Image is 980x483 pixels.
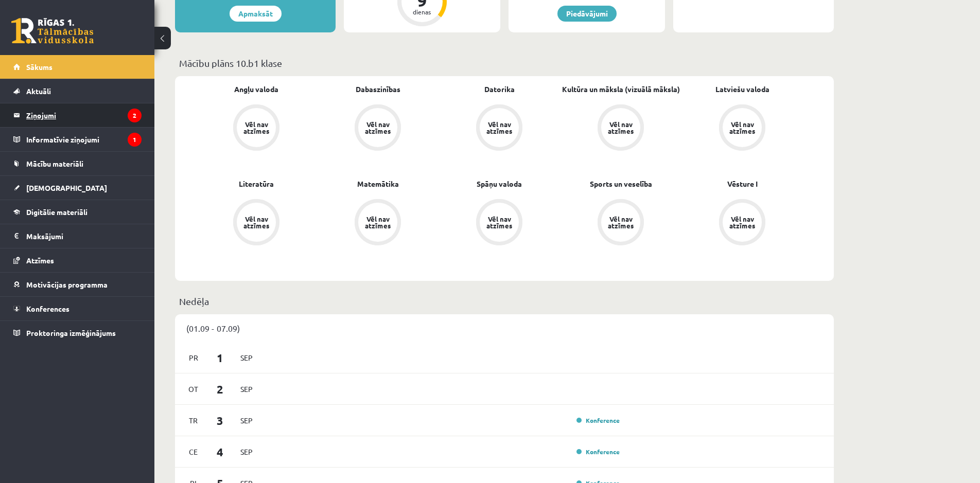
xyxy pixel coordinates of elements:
[204,349,236,366] span: 1
[13,248,142,272] a: Atzīmes
[26,103,142,127] legend: Ziņojumi
[13,152,142,175] a: Mācību materiāli
[242,121,271,134] div: Vēl nav atzīmes
[128,109,142,122] i: 2
[363,216,392,229] div: Vēl nav atzīmes
[562,84,680,95] a: Kultūra un māksla (vizuālā māksla)
[204,443,236,460] span: 4
[606,121,635,134] div: Vēl nav atzīmes
[13,321,142,345] a: Proktoringa izmēģinājums
[13,176,142,200] a: [DEMOGRAPHIC_DATA]
[183,350,204,366] span: Pr
[715,84,769,95] a: Latviešu valoda
[13,200,142,224] a: Digitālie materiāli
[317,104,439,153] a: Vēl nav atzīmes
[236,381,257,397] span: Sep
[26,183,107,192] span: [DEMOGRAPHIC_DATA]
[13,128,142,151] a: Informatīvie ziņojumi1
[485,216,514,229] div: Vēl nav atzīmes
[728,216,757,229] div: Vēl nav atzīmes
[728,121,757,134] div: Vēl nav atzīmes
[13,273,142,296] a: Motivācijas programma
[239,178,274,189] a: Literatūra
[26,304,69,313] span: Konferences
[439,199,560,247] a: Vēl nav atzīmes
[26,328,116,337] span: Proktoringa izmēģinājums
[242,216,271,229] div: Vēl nav atzīmes
[13,297,142,320] a: Konferences
[236,350,257,366] span: Sep
[234,84,278,95] a: Angļu valoda
[204,412,236,429] span: 3
[183,413,204,428] span: Tr
[560,199,681,247] a: Vēl nav atzīmes
[179,56,830,70] p: Mācību plāns 10.b1 klase
[557,6,617,22] a: Piedāvājumi
[606,216,635,229] div: Vēl nav atzīmes
[26,62,52,71] span: Sākums
[183,444,204,460] span: Ce
[485,121,514,134] div: Vēl nav atzīmes
[196,104,317,153] a: Vēl nav atzīmes
[26,224,142,248] legend: Maksājumi
[196,199,317,247] a: Vēl nav atzīmes
[26,207,87,217] span: Digitālie materiāli
[11,18,94,44] a: Rīgas 1. Tālmācības vidusskola
[26,280,108,289] span: Motivācijas programma
[26,256,54,265] span: Atzīmes
[477,178,522,189] a: Spāņu valoda
[356,84,400,95] a: Dabaszinības
[26,128,142,151] legend: Informatīvie ziņojumi
[560,104,681,153] a: Vēl nav atzīmes
[26,86,51,96] span: Aktuāli
[590,178,652,189] a: Sports un veselība
[576,416,620,424] a: Konference
[183,381,204,397] span: Ot
[26,159,83,168] span: Mācību materiāli
[236,413,257,428] span: Sep
[175,314,834,342] div: (01.09 - 07.09)
[13,79,142,103] a: Aktuāli
[230,6,282,22] a: Apmaksāt
[576,448,620,456] a: Konference
[128,133,142,147] i: 1
[13,224,142,248] a: Maksājumi
[204,381,236,398] span: 2
[363,121,392,134] div: Vēl nav atzīmes
[439,104,560,153] a: Vēl nav atzīmes
[681,104,803,153] a: Vēl nav atzīmes
[357,178,399,189] a: Matemātika
[13,103,142,127] a: Ziņojumi2
[407,9,437,15] div: dienas
[236,444,257,460] span: Sep
[179,294,830,308] p: Nedēļa
[13,55,142,79] a: Sākums
[484,84,515,95] a: Datorika
[317,199,439,247] a: Vēl nav atzīmes
[727,178,758,189] a: Vēsture I
[681,199,803,247] a: Vēl nav atzīmes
